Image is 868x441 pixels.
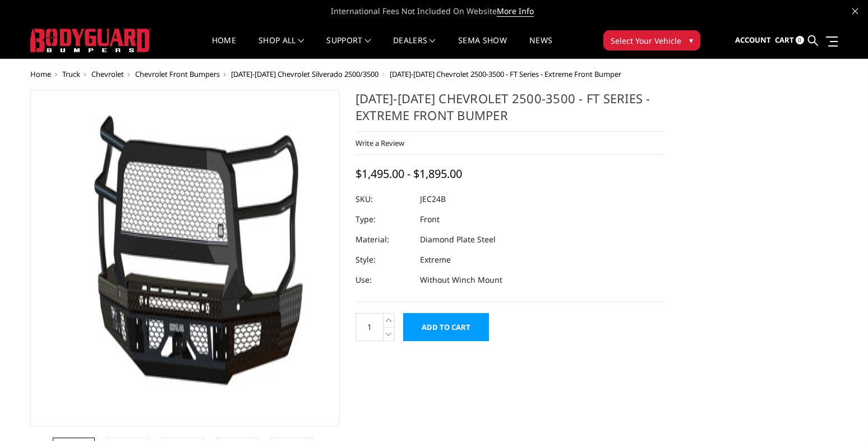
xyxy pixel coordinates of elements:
dd: Extreme [420,250,451,270]
dt: Material: [355,229,412,250]
h1: [DATE]-[DATE] Chevrolet 2500-3500 - FT Series - Extreme Front Bumper [355,90,665,132]
dt: Type: [355,209,412,229]
span: $1,495.00 - $1,895.00 [355,166,462,181]
a: Chevrolet [91,69,124,79]
img: BODYGUARD BUMPERS [30,29,151,52]
a: Home [212,36,236,58]
a: Support [326,36,371,58]
span: Select Your Vehicle [611,35,681,47]
dd: JEC24B [420,189,446,209]
dt: Use: [355,270,412,290]
a: Account [735,25,771,56]
a: Dealers [393,36,436,58]
dd: Diamond Plate Steel [420,229,496,250]
span: Cart [775,35,794,45]
a: More Info [497,6,534,17]
a: Truck [62,69,80,79]
a: Cart 0 [775,25,804,56]
span: Account [735,35,771,45]
span: 0 [796,36,804,44]
a: Home [30,69,51,79]
dd: Without Winch Mount [420,270,502,290]
dd: Front [420,209,440,229]
a: Write a Review [355,138,404,148]
a: shop all [258,36,304,58]
span: [DATE]-[DATE] Chevrolet 2500-3500 - FT Series - Extreme Front Bumper [390,69,621,79]
a: Chevrolet Front Bumpers [135,69,220,79]
button: Select Your Vehicle [603,30,700,50]
dt: SKU: [355,189,412,209]
a: News [529,36,552,58]
img: 2024-2026 Chevrolet 2500-3500 - FT Series - Extreme Front Bumper [34,93,336,423]
input: Add to Cart [403,313,489,341]
a: [DATE]-[DATE] Chevrolet Silverado 2500/3500 [231,69,378,79]
a: SEMA Show [458,36,507,58]
a: 2024-2026 Chevrolet 2500-3500 - FT Series - Extreme Front Bumper [30,90,340,426]
span: ▾ [689,34,693,46]
dt: Style: [355,250,412,270]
